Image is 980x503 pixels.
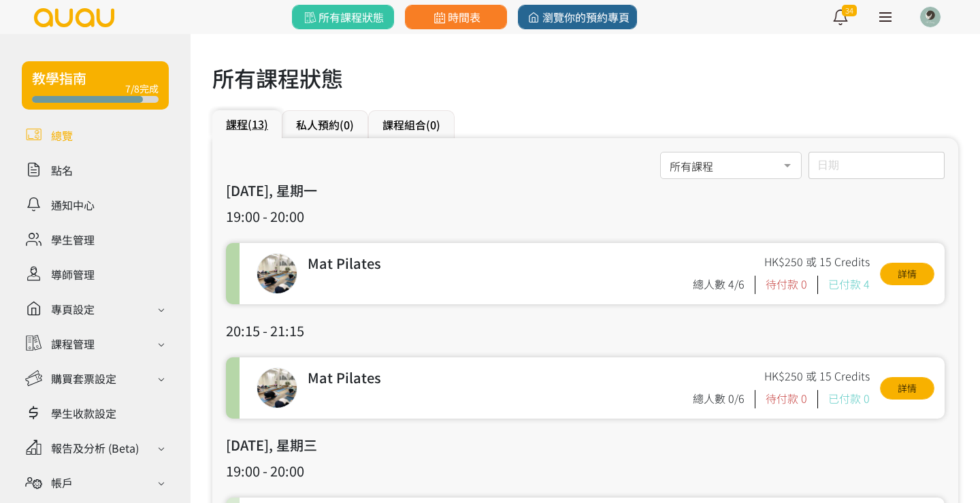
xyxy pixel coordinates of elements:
[808,152,945,179] input: 日期
[296,116,354,133] a: 私人預約(0)
[292,5,394,29] a: 所有課程狀態
[226,116,268,132] a: 課程(13)
[226,206,945,227] h3: 19:00 - 20:00
[405,5,507,29] a: 時間表
[51,440,139,456] div: 報告及分析 (Beta)
[431,9,480,25] span: 時間表
[51,370,116,387] div: 購買套票設定
[880,377,934,400] a: 詳情
[308,368,689,390] div: Mat Pilates
[764,368,870,390] div: HK$250 或 15 Credits
[693,390,755,408] div: 總人數 0/6
[51,301,95,317] div: 專頁設定
[308,253,689,276] div: Mat Pilates
[764,253,870,276] div: HK$250 或 15 Credits
[226,321,945,341] h3: 20:15 - 21:15
[525,9,630,25] span: 瀏覽你的預約專頁
[301,9,384,25] span: 所有課程狀態
[518,5,637,29] a: 瀏覽你的預約專頁
[693,276,755,294] div: 總人數 4/6
[828,276,870,294] div: 已付款 4
[226,435,945,455] h3: [DATE], 星期三
[51,474,73,491] div: 帳戶
[248,116,268,132] span: (13)
[426,116,440,133] span: (0)
[766,276,818,294] div: 待付款 0
[828,390,870,408] div: 已付款 0
[33,8,116,27] img: logo.svg
[670,156,792,173] span: 所有課程
[382,116,440,133] a: 課程組合(0)
[842,5,857,16] span: 34
[880,263,934,285] a: 詳情
[226,461,945,481] h3: 19:00 - 20:00
[766,390,818,408] div: 待付款 0
[212,61,958,94] h1: 所有課程狀態
[51,336,95,352] div: 課程管理
[340,116,354,133] span: (0)
[226,180,945,201] h3: [DATE], 星期一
